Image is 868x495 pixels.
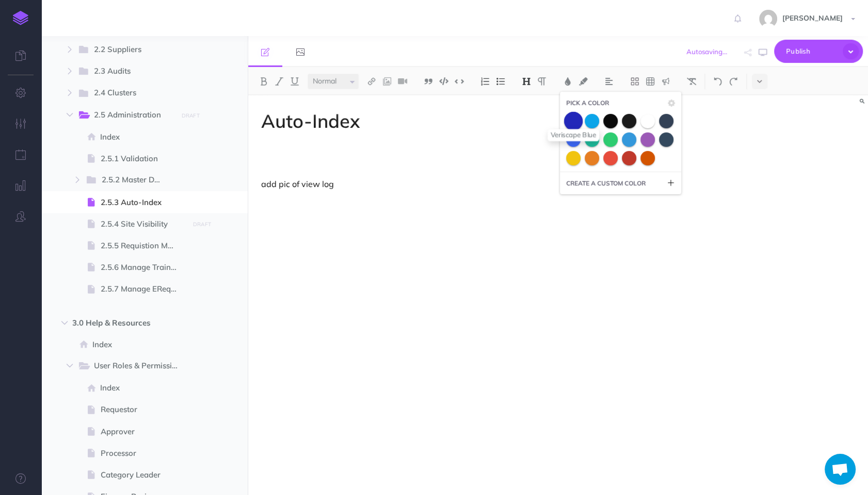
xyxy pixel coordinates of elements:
span: 2.5.5 Requistion Maintenance [101,240,186,252]
img: Bold button [259,77,268,86]
span: 3.0 Help & Resources [72,317,173,329]
span: Processor [101,447,186,459]
button: DRAFT [189,218,215,230]
span: Autosaving... [686,47,727,56]
p: add pic of view log [261,178,669,190]
img: Inline code button [455,77,464,85]
span: User Roles & Permissions [94,360,187,373]
img: Undo [713,77,722,86]
span: 2.5.2 Master Data [102,174,170,187]
span: 2.4 Clusters [94,87,170,100]
img: 743f3ee6f9f80ed2ad13fd650e81ed88.jpg [759,10,777,28]
img: Redo [729,77,738,86]
span: 2.5.4 Site Visibility [101,218,186,230]
span: 2.3 Audits [94,65,170,78]
img: Link button [367,77,376,86]
span: PICK A COLOR [566,98,609,108]
img: Alignment dropdown menu button [604,77,614,86]
img: Text color button [563,77,572,86]
span: 2.2 Suppliers [94,43,170,57]
small: DRAFT [182,112,200,119]
span: Index [100,382,186,394]
img: Italic button [275,77,284,86]
small: CREATE A CUSTOM COLOR [566,178,646,188]
span: Requestor [101,403,186,416]
span: 2.5.7 Manage ERequest Upload Template [101,283,186,295]
img: Create table button [646,77,655,86]
span: Approver [101,425,186,438]
span: 2.5.1 Validation [101,152,186,165]
img: Text background color button [578,77,588,86]
a: Open chat [825,454,856,485]
img: Add image button [382,77,392,86]
span: Publish [786,43,838,59]
span: Index [92,338,186,351]
span: Category Leader [101,469,186,481]
button: DRAFT [178,110,203,122]
img: Paragraph button [537,77,546,86]
span: [PERSON_NAME] [777,13,848,23]
img: Blockquote button [424,77,433,86]
span: 2.5.3 Auto-Index [101,196,186,209]
button: Publish [774,40,863,63]
img: Callout dropdown menu button [661,77,670,86]
img: Code block button [439,77,448,85]
img: Underline button [290,77,299,86]
img: logo-mark.svg [13,11,28,25]
img: Clear styles button [687,77,696,86]
img: Headings dropdown button [522,77,531,86]
span: 2.5.6 Manage Training Videos [101,261,186,274]
small: DRAFT [193,221,211,228]
h1: Auto-Index [261,111,669,131]
img: Add video button [398,77,407,86]
img: Ordered list button [480,77,490,86]
span: 2.5 Administration [94,109,170,122]
img: Unordered list button [496,77,505,86]
span: Index [100,131,186,143]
